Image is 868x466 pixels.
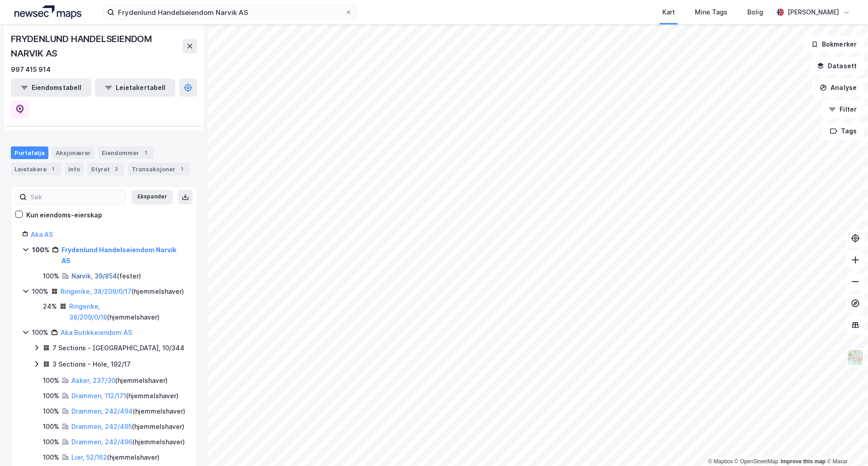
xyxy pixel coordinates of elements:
[43,406,59,417] div: 100%
[803,35,864,53] button: Bokmerker
[26,210,102,221] div: Kun eiendoms-eierskap
[735,458,778,465] a: OpenStreetMap
[27,190,126,204] input: Søk
[52,359,131,370] div: 3 Sections - Hole, 192/17
[95,79,175,97] button: Leietakertabell
[32,327,48,338] div: 100%
[61,246,176,264] a: Frydenlund Handelseiendom Narvik AS
[11,163,61,175] div: Leietakere
[11,79,91,97] button: Eiendomstabell
[32,286,48,297] div: 100%
[14,5,81,19] img: logo.a4113a55bc3d86da70a041830d287a7e.svg
[822,122,864,140] button: Tags
[788,7,839,18] div: [PERSON_NAME]
[662,7,675,18] div: Kart
[71,423,132,430] a: Drammen, 242/495
[61,287,132,295] a: Ringerike, 38/209/0/17
[43,391,59,401] div: 100%
[48,165,57,174] div: 1
[43,452,59,463] div: 100%
[781,458,826,465] a: Improve this map
[11,64,51,75] div: 997 415 914
[128,163,190,175] div: Transaksjoner
[31,231,53,238] a: Aka AS
[71,272,117,280] a: Narvik, 39/854
[747,7,763,18] div: Bolig
[43,301,57,312] div: 24%
[71,453,107,461] a: Lier, 52/162
[812,79,864,97] button: Analyse
[71,437,185,447] div: ( hjemmelshaver )
[132,190,173,204] button: Ekspander
[71,438,132,446] a: Drammen, 242/496
[69,302,107,321] a: Ringerike, 38/209/0/18
[32,245,49,255] div: 100%
[11,32,183,61] div: FRYDENLUND HANDELSEIENDOM NARVIK AS
[821,100,864,118] button: Filter
[69,301,186,323] div: ( hjemmelshaver )
[65,163,84,175] div: Info
[695,7,727,18] div: Mine Tags
[177,165,186,174] div: 1
[71,406,185,417] div: ( hjemmelshaver )
[71,375,168,386] div: ( hjemmelshaver )
[141,148,150,157] div: 1
[114,5,345,19] input: Søk på adresse, matrikkel, gårdeiere, leietakere eller personer
[847,349,864,366] img: Z
[43,437,59,447] div: 100%
[823,423,868,466] iframe: Chat Widget
[52,343,184,353] div: 7 Sections - [GEOGRAPHIC_DATA], 10/344
[71,421,184,432] div: ( hjemmelshaver )
[52,146,94,159] div: Aksjonærer
[71,407,133,415] a: Drammen, 242/494
[71,391,179,401] div: ( hjemmelshaver )
[71,452,160,463] div: ( hjemmelshaver )
[823,423,868,466] div: Kontrollprogram for chat
[43,421,59,432] div: 100%
[71,392,126,400] a: Drammen, 112/171
[61,286,184,297] div: ( hjemmelshaver )
[98,146,154,159] div: Eiendommer
[43,271,59,282] div: 100%
[809,57,864,75] button: Datasett
[71,377,115,384] a: Asker, 237/30
[71,271,141,282] div: ( fester )
[708,458,733,465] a: Mapbox
[61,329,132,336] a: Aka Butikkeiendom AS
[87,163,124,175] div: Styret
[11,146,48,159] div: Portefølje
[112,165,121,174] div: 2
[43,375,59,386] div: 100%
